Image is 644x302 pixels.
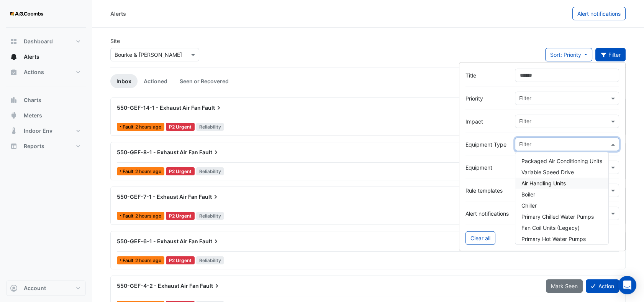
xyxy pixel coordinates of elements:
span: Boiler [521,191,535,198]
span: Mon 06-Oct-2025 07:45 AEDT [135,257,161,263]
span: Reliability [196,212,224,220]
app-icon: Charts [10,96,18,104]
div: P2 Urgent [166,167,195,175]
span: Dashboard [24,38,53,45]
button: Meters [6,108,86,123]
span: Air Handling Units [521,180,566,186]
button: Sort: Priority [545,48,592,61]
label: Impact [465,117,509,125]
span: Charts [24,96,41,104]
label: Rule templates [465,186,509,195]
button: Action [586,279,619,293]
img: Company Logo [9,6,44,21]
span: Mon 06-Oct-2025 07:45 AEDT [135,168,161,174]
span: Sort: Priority [550,51,581,58]
button: Alert notifications [572,7,626,20]
span: Fault [123,169,135,174]
span: Fault [199,238,220,245]
span: Primary Chilled Water Pumps [521,213,594,220]
button: Mark Seen [546,279,583,293]
span: Meters [24,112,42,119]
div: Filter [518,94,531,104]
div: Alerts [110,10,126,18]
label: Title [465,71,509,79]
a: Inbox [110,74,138,88]
span: Actions [24,68,44,76]
span: Mark Seen [551,283,578,289]
span: Fault [199,193,220,201]
div: P2 Urgent [166,212,195,220]
span: 550-GEF-14-1 - Exhaust Air Fan [117,104,201,111]
a: Seen or Recovered [174,74,235,88]
button: Indoor Env [6,123,86,139]
label: Alert notifications [465,210,509,218]
app-icon: Alerts [10,53,18,61]
label: Priority [465,94,509,102]
span: Reliability [196,256,224,264]
button: Actions [6,64,86,80]
span: 550-GEF-4-2 - Exhaust Air Fan [117,282,199,289]
span: Alerts [24,53,39,61]
label: Equipment [465,163,509,172]
span: Account [24,284,46,292]
app-icon: Indoor Env [10,127,18,135]
div: Filter [518,117,531,127]
span: Alert notifications [577,10,621,17]
span: Fault [123,214,135,218]
div: P2 Urgent [166,123,195,131]
label: Equipment Type [465,140,509,149]
a: Actioned [138,74,174,88]
button: Reports [6,139,86,154]
label: Site [110,37,120,45]
button: Dashboard [6,34,86,49]
span: Chiller [521,202,537,209]
span: Indoor Env [24,127,52,135]
span: Fan Coil Units (Legacy) [521,224,580,231]
div: P2 Urgent [166,256,195,264]
span: Fault [202,104,223,112]
app-icon: Dashboard [10,38,18,45]
span: 550-GEF-7-1 - Exhaust Air Fan [117,193,198,200]
span: Primary Hot Water Pumps [521,236,586,242]
span: Variable Speed Drive [521,169,574,175]
div: Filter [518,140,531,150]
app-icon: Reports [10,142,18,150]
span: 550-GEF-8-1 - Exhaust Air Fan [117,149,198,155]
span: Fault [123,125,135,129]
span: Fault [200,282,221,290]
span: Mon 06-Oct-2025 07:45 AEDT [135,213,161,219]
button: Charts [6,92,86,108]
app-icon: Actions [10,68,18,76]
div: Options List [515,152,608,244]
span: 550-GEF-6-1 - Exhaust Air Fan [117,238,198,244]
span: Fault [123,258,135,263]
app-icon: Meters [10,112,18,119]
button: Alerts [6,49,86,64]
span: Reports [24,142,44,150]
span: Reliability [196,167,224,175]
button: Filter [595,48,626,61]
span: Reliability [196,123,224,131]
div: Open Intercom Messenger [618,276,636,294]
button: Clear all [465,231,495,245]
button: Account [6,281,86,296]
span: Packaged Air Conditioning Units [521,158,602,164]
span: Fault [199,149,220,156]
span: Mon 06-Oct-2025 07:45 AEDT [135,124,161,130]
